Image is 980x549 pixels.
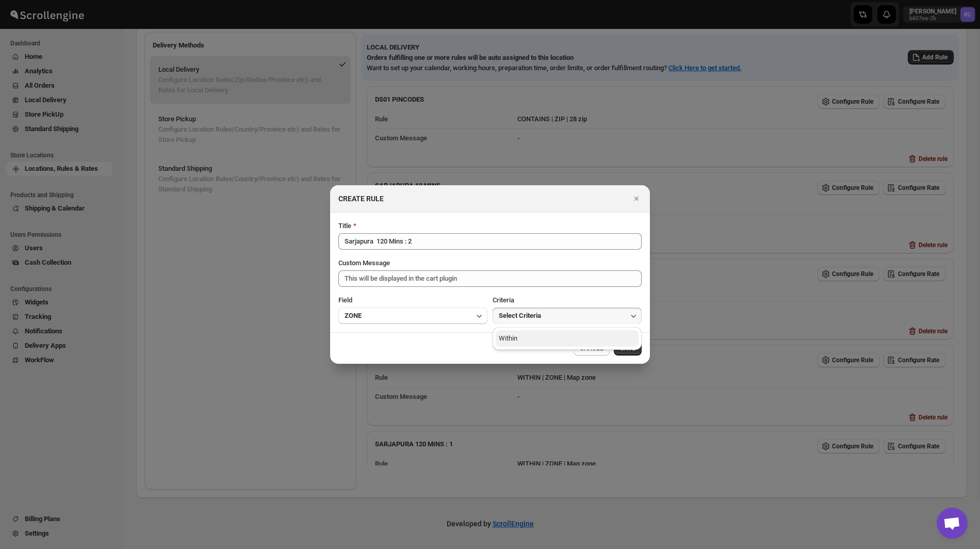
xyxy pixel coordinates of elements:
[345,311,362,321] span: ZONE
[338,308,487,324] button: ZONE
[338,193,384,204] h2: CREATE RULE
[499,333,517,344] div: Within
[338,233,642,250] input: Put your Zone/Location/Area Name, eg. Zone 1, Zone 2 etc.
[493,308,642,324] button: Select Criteria
[338,259,390,267] span: Custom Message
[493,295,514,305] p: Criteria
[499,311,541,321] span: Select Criteria
[629,191,644,206] button: Close
[338,222,351,230] span: Title
[496,330,639,347] button: Within
[338,295,352,305] p: Field
[937,508,968,539] div: Open chat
